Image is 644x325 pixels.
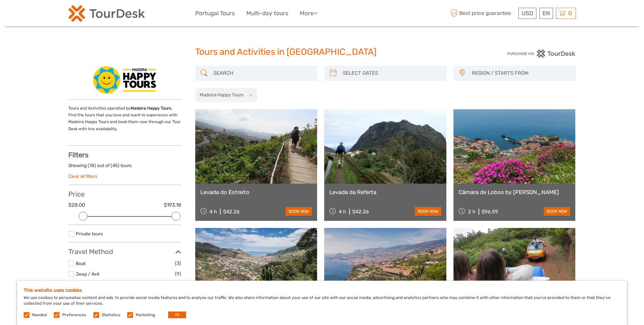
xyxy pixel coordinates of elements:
span: 4 h [339,209,346,215]
span: (6) [175,280,181,288]
div: $96.59 [482,209,498,215]
button: REGION / STARTS FROM [469,68,573,79]
button: OK [168,311,186,318]
label: Needed [32,312,47,318]
label: $193.18 [164,202,181,209]
input: SELECT DATES [340,67,443,79]
a: book now [415,207,441,216]
h1: Tours and Activities in [GEOGRAPHIC_DATA] [195,47,449,57]
a: Levada do Estreito [200,189,312,195]
div: Showing ( ) out of ( ) tours [68,162,181,173]
strong: Madeira Happy Tours [131,106,171,111]
label: 18 [89,162,94,169]
a: book now [544,207,570,216]
button: Open LiveChat chat widget [78,10,86,19]
a: Private tours [76,231,103,236]
img: 398-14-d9dbbe99-eb83-452f-807f-a9e06902385e_logo_thumbnail.png [92,66,157,94]
a: Boat [76,261,86,266]
label: $28.00 [68,202,85,209]
label: Statistics [102,312,120,318]
div: EN [539,8,553,19]
label: Preferences [62,312,86,318]
h2: Madeira Happy Tours [200,92,244,97]
a: book now [286,207,312,216]
a: Câmara de Lobos by [PERSON_NAME] [459,189,571,195]
a: Multi-day tours [246,8,288,18]
h3: Price [68,190,181,198]
h5: This website uses cookies [24,287,620,293]
img: 2254-3441b4b5-4e5f-4d00-b396-31f1d84a6ebf_logo_small.png [68,5,145,22]
a: Portugal Tours [195,8,235,18]
span: (3) [175,259,181,267]
span: Best price guarantee [449,8,517,19]
strong: Filters [68,151,88,159]
div: $42.26 [223,209,240,215]
a: Levada da Referta [329,189,441,195]
span: (9) [175,270,181,278]
div: We use cookies to personalise content and ads, to provide social media features and to analyse ou... [17,281,627,325]
div: $42.26 [352,209,369,215]
a: Jeep / 4x4 [76,271,99,277]
p: We're away right now. Please check back later! [9,12,76,17]
input: SEARCH [211,67,314,79]
a: Clear all filters [68,173,97,179]
label: Marketing [136,312,155,318]
h3: Travel Method [68,248,181,256]
span: 0 [567,10,573,17]
img: PurchaseViaTourDesk.png [507,49,576,58]
span: 2 h [468,209,475,215]
button: x [245,91,254,98]
span: USD [521,10,533,17]
label: 45 [112,162,118,169]
span: 4 h [209,209,217,215]
a: More [300,8,317,18]
p: Tours and Activities operated by . Find the tours that you love and want to experience with Madei... [68,105,181,133]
